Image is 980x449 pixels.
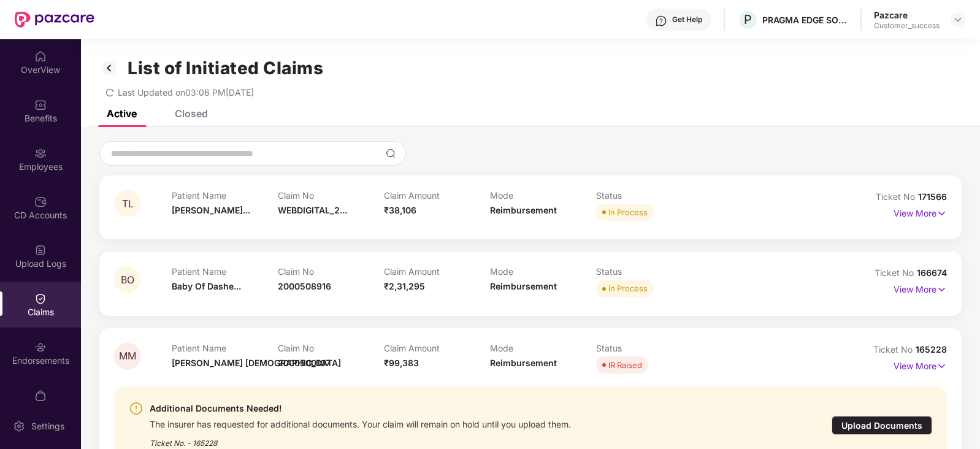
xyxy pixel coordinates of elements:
[107,107,137,120] div: Active
[34,147,47,159] img: svg+xml;base64,PHN2ZyBpZD0iRW1wbG95ZWVzIiB4bWxucz0iaHR0cDovL3d3dy53My5vcmcvMjAwMC9zdmciIHdpZHRoPS...
[15,12,94,28] img: New Pazcare Logo
[172,358,341,368] span: [PERSON_NAME] [DEMOGRAPHIC_DATA]
[34,341,47,353] img: svg+xml;base64,PHN2ZyBpZD0iRW5kb3JzZW1lbnRzIiB4bWxucz0iaHR0cDovL3d3dy53My5vcmcvMjAwMC9zdmciIHdpZH...
[953,15,963,25] img: svg+xml;base64,PHN2ZyBpZD0iRHJvcGRvd24tMzJ4MzIiIHhtbG5zPSJodHRwOi8vd3d3LnczLm9yZy8yMDAwL3N2ZyIgd2...
[894,356,947,373] p: View More
[490,190,596,201] p: Mode
[873,344,916,355] span: Ticket No
[762,14,848,26] div: PRAGMA EDGE SOFTWARE SERVICES PRIVATE LIMITED
[936,207,947,220] img: svg+xml;base64,PHN2ZyB4bWxucz0iaHR0cDovL3d3dy53My5vcmcvMjAwMC9zdmciIHdpZHRoPSIxNyIgaGVpZ2h0PSIxNy...
[150,416,571,430] div: The insurer has requested for additional documents. Your claim will remain on hold until you uplo...
[490,358,557,368] span: Reimbursement
[128,58,323,79] h1: List of Initiated Claims
[490,343,596,353] p: Mode
[34,99,47,111] img: svg+xml;base64,PHN2ZyBpZD0iQmVuZWZpdHMiIHhtbG5zPSJodHRwOi8vd3d3LnczLm9yZy8yMDAwL3N2ZyIgd2lkdGg9Ij...
[150,430,571,449] div: Ticket No. - 165228
[917,267,947,278] span: 166674
[129,401,144,416] img: svg+xml;base64,PHN2ZyBpZD0iV2FybmluZ18tXzI0eDI0IiBkYXRhLW5hbWU9Ildhcm5pbmcgLSAyNHgyNCIgeG1sbnM9Im...
[34,293,47,305] img: svg+xml;base64,PHN2ZyBpZD0iQ2xhaW0iIHhtbG5zPSJodHRwOi8vd3d3LnczLm9yZy8yMDAwL3N2ZyIgd2lkdGg9IjIwIi...
[28,420,68,432] div: Settings
[384,266,490,277] p: Claim Amount
[34,390,47,402] img: svg+xml;base64,PHN2ZyBpZD0iTXlfT3JkZXJzIiBkYXRhLW5hbWU9Ik15IE9yZGVycyIgeG1sbnM9Imh0dHA6Ly93d3cudz...
[172,343,278,353] p: Patient Name
[278,266,384,277] p: Claim No
[596,190,702,201] p: Status
[34,196,47,208] img: svg+xml;base64,PHN2ZyBpZD0iQ0RfQWNjb3VudHMiIGRhdGEtbmFtZT0iQ0QgQWNjb3VudHMiIHhtbG5zPSJodHRwOi8vd3...
[121,275,134,285] span: BO
[150,401,571,416] div: Additional Documents Needed!
[608,282,648,294] div: In Process
[894,280,947,296] p: View More
[119,351,136,361] span: MM
[875,267,917,278] span: Ticket No
[99,58,119,79] img: svg+xml;base64,PHN2ZyB3aWR0aD0iMzIiIGhlaWdodD0iMzIiIHZpZXdCb3g9IjAgMCAzMiAzMiIgZmlsbD0ibm9uZSIgeG...
[744,12,752,27] span: P
[490,266,596,277] p: Mode
[384,205,416,215] span: ₹38,106
[894,204,947,220] p: View More
[596,343,702,353] p: Status
[105,87,114,98] span: redo
[936,359,947,373] img: svg+xml;base64,PHN2ZyB4bWxucz0iaHR0cDovL3d3dy53My5vcmcvMjAwMC9zdmciIHdpZHRoPSIxNyIgaGVpZ2h0PSIxNy...
[490,281,557,291] span: Reimbursement
[278,358,331,368] span: 2000500107
[608,206,648,218] div: In Process
[672,15,702,25] div: Get Help
[172,281,241,291] span: Baby Of Dashe...
[172,205,250,215] span: [PERSON_NAME]...
[278,205,347,215] span: WEBDIGITAL_2...
[278,281,331,291] span: 2000508916
[384,343,490,353] p: Claim Amount
[936,283,947,296] img: svg+xml;base64,PHN2ZyB4bWxucz0iaHR0cDovL3d3dy53My5vcmcvMjAwMC9zdmciIHdpZHRoPSIxNyIgaGVpZ2h0PSIxNy...
[876,191,918,202] span: Ticket No
[172,190,278,201] p: Patient Name
[490,205,557,215] span: Reimbursement
[172,266,278,277] p: Patient Name
[384,358,419,368] span: ₹99,383
[874,9,940,21] div: Pazcare
[916,344,947,355] span: 165228
[175,107,208,120] div: Closed
[13,420,25,432] img: svg+xml;base64,PHN2ZyBpZD0iU2V0dGluZy0yMHgyMCIgeG1sbnM9Imh0dHA6Ly93d3cudzMub3JnLzIwMDAvc3ZnIiB3aW...
[918,191,947,202] span: 171566
[118,87,254,98] span: Last Updated on 03:06 PM[DATE]
[278,343,384,353] p: Claim No
[278,190,384,201] p: Claim No
[384,190,490,201] p: Claim Amount
[122,199,134,209] span: TL
[384,281,425,291] span: ₹2,31,295
[608,359,642,371] div: IR Raised
[874,21,940,31] div: Customer_success
[34,50,47,63] img: svg+xml;base64,PHN2ZyBpZD0iSG9tZSIgeG1sbnM9Imh0dHA6Ly93d3cudzMub3JnLzIwMDAvc3ZnIiB3aWR0aD0iMjAiIG...
[34,244,47,256] img: svg+xml;base64,PHN2ZyBpZD0iVXBsb2FkX0xvZ3MiIGRhdGEtbmFtZT0iVXBsb2FkIExvZ3MiIHhtbG5zPSJodHRwOi8vd3...
[832,416,932,435] div: Upload Documents
[596,266,702,277] p: Status
[655,15,667,27] img: svg+xml;base64,PHN2ZyBpZD0iSGVscC0zMngzMiIgeG1sbnM9Imh0dHA6Ly93d3cudzMub3JnLzIwMDAvc3ZnIiB3aWR0aD...
[386,148,396,158] img: svg+xml;base64,PHN2ZyBpZD0iU2VhcmNoLTMyeDMyIiB4bWxucz0iaHR0cDovL3d3dy53My5vcmcvMjAwMC9zdmciIHdpZH...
